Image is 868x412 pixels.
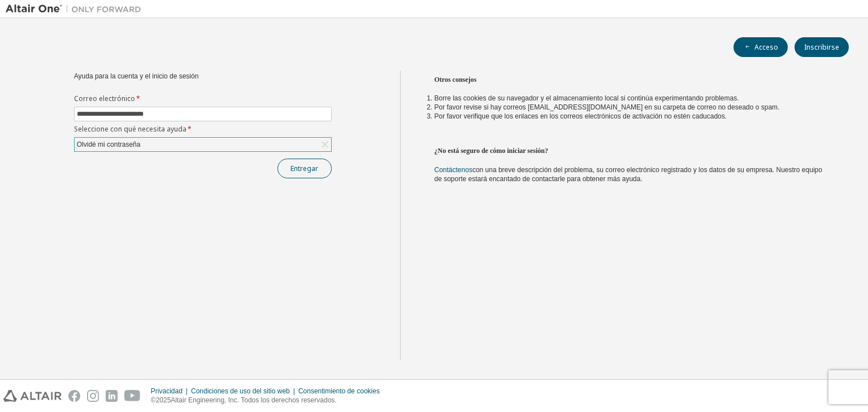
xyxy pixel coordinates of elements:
font: Olvidé mi contraseña [77,141,141,148]
font: Entregar [290,164,318,173]
font: Por favor revise si hay correos [EMAIL_ADDRESS][DOMAIN_NAME] en su carpeta de correo no deseado o... [435,103,780,111]
font: Por favor verifique que los enlaces en los correos electrónicos de activación no estén caducados. [435,112,727,120]
font: 2025 [156,396,171,404]
font: con una breve descripción del problema, su correo electrónico registrado y los datos de su empres... [435,166,822,183]
font: Seleccione con qué necesita ayuda [74,124,186,134]
img: instagram.svg [87,390,99,402]
a: Contáctenos [435,166,472,174]
font: Borre las cookies de su navegador y el almacenamiento local si continúa experimentando problemas. [435,94,739,102]
font: Consentimiento de cookies [298,387,380,395]
img: linkedin.svg [106,390,118,402]
img: altair_logo.svg [3,390,62,402]
font: Ayuda para la cuenta y el inicio de sesión [74,72,199,80]
font: Otros consejos [435,76,477,84]
font: Privacidad [151,387,183,395]
button: Entregar [277,159,332,178]
button: Acceso [734,37,788,57]
font: ¿No está seguro de cómo iniciar sesión? [435,147,549,155]
button: Inscribirse [795,37,849,57]
font: Acceso [754,42,778,52]
font: Inscribirse [804,42,839,52]
font: Correo electrónico [74,94,135,103]
div: Olvidé mi contraseña [75,138,331,151]
img: youtube.svg [124,390,141,402]
img: Altair Uno [6,3,147,15]
img: facebook.svg [68,390,80,402]
font: Altair Engineering, Inc. Todos los derechos reservados. [171,396,336,404]
font: Condiciones de uso del sitio web [191,387,290,395]
font: © [151,396,156,404]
